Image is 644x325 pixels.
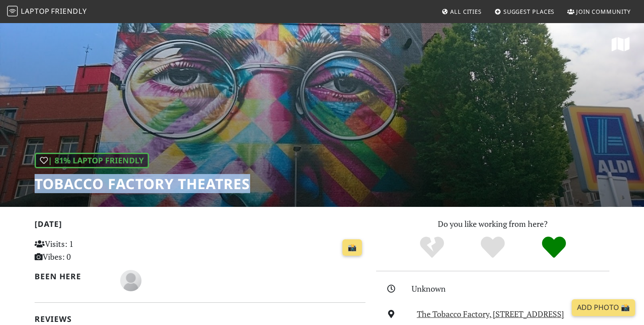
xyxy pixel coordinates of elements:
[450,8,482,16] span: All Cities
[120,274,141,285] span: Anka Evans
[342,239,362,256] a: 📸
[576,8,631,16] span: Join Community
[401,235,463,260] div: No
[35,314,365,324] h2: Reviews
[523,235,585,260] div: Definitely!
[35,219,365,232] h2: [DATE]
[438,4,485,20] a: All Cities
[120,270,141,291] img: blank-535327c66bd565773addf3077783bbfce4b00ec00e9fd257753287c682c7fa38.png
[51,6,86,16] span: Friendly
[503,8,555,16] span: Suggest Places
[412,282,615,295] div: Unknown
[462,235,523,260] div: Yes
[35,175,250,192] h1: Tobacco Factory Theatres
[417,309,564,319] a: The Tobacco Factory, [STREET_ADDRESS]
[491,4,558,20] a: Suggest Places
[35,272,110,281] h2: Been here
[35,153,149,168] div: | 81% Laptop Friendly
[7,6,18,16] img: LaptopFriendly
[21,6,50,16] span: Laptop
[35,238,138,263] p: Visits: 1 Vibes: 0
[564,4,634,20] a: Join Community
[7,4,87,20] a: LaptopFriendly LaptopFriendly
[376,218,609,230] p: Do you like working from here?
